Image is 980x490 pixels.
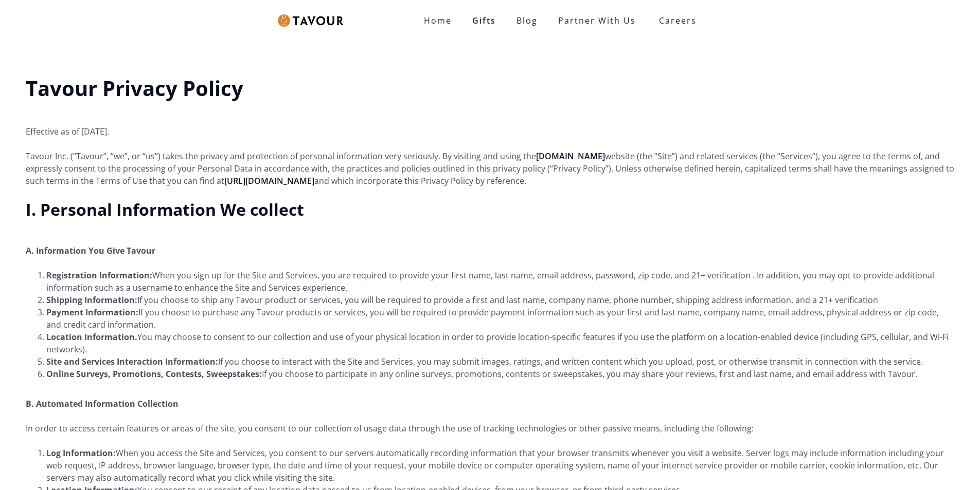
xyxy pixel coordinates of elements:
a: Careers [646,6,704,35]
li: If you choose to interact with the Site and Services, you may submit images, ratings, and written... [46,355,954,368]
li: If you choose to purchase any Tavour products or services, you will be required to provide paymen... [46,306,954,331]
p: In order to access certain features or areas of the site, you consent to our collection of usage ... [26,422,954,435]
strong: Site and Services Interaction Information: [46,356,218,367]
strong: Registration Information: [46,270,152,281]
a: Partner With Us [548,10,646,31]
strong: A. Information You Give Tavour [26,245,155,256]
a: Gifts [462,10,506,31]
strong: Tavour Privacy Policy [26,74,243,102]
a: Blog [506,10,548,31]
strong: Log Information: [46,447,116,459]
li: When you sign up for the Site and Services, you are required to provide your first name, last nam... [46,269,954,294]
strong: Shipping Information: [46,294,137,306]
a: [URL][DOMAIN_NAME] [224,175,314,186]
strong: Online Surveys, Promotions, Contests, Sweepstakes: [46,368,262,380]
a: Home [414,10,462,31]
strong: Careers [659,10,697,31]
strong: Location Information. [46,331,137,343]
strong: Home [424,15,452,26]
strong: I. Personal Information We collect [26,198,304,220]
p: Effective as of [DATE]. [26,113,954,138]
a: [DOMAIN_NAME] [536,150,605,162]
li: If you choose to participate in any online surveys, promotions, contents or sweepstakes, you may ... [46,368,954,380]
strong: B. Automated Information Collection [26,398,179,409]
p: Tavour Inc. (“Tavour”, “we”, or “us”) takes the privacy and protection of personal information ve... [26,150,954,187]
li: If you choose to ship any Tavour product or services, you will be required to provide a first and... [46,294,954,306]
li: When you access the Site and Services, you consent to our servers automatically recording informa... [46,447,954,484]
li: You may choose to consent to our collection and use of your physical location in order to provide... [46,331,954,355]
strong: Payment Information: [46,307,138,318]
